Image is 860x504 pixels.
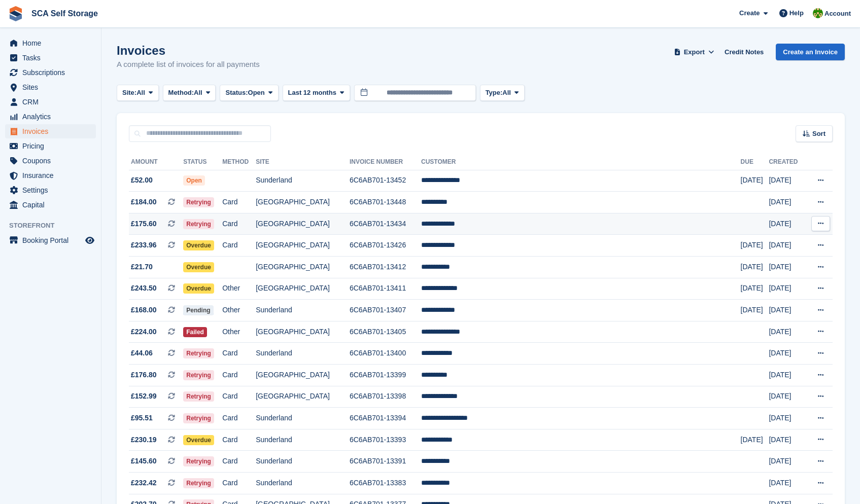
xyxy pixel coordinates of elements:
[220,85,278,101] button: Status: Open
[183,435,214,445] span: Overdue
[131,348,153,358] span: £44.06
[350,192,421,213] td: 6C6AB701-13448
[769,343,805,365] td: [DATE]
[672,44,716,60] button: Export
[769,386,805,408] td: [DATE]
[350,473,421,494] td: 6C6AB701-13383
[480,85,525,101] button: Type: All
[131,197,157,207] span: £184.00
[502,88,511,98] span: All
[222,278,256,300] td: Other
[288,88,336,98] span: Last 12 months
[131,240,157,250] span: £233.96
[350,235,421,257] td: 6C6AB701-13426
[22,51,83,65] span: Tasks
[789,8,804,18] span: Help
[5,51,96,65] a: menu
[222,473,256,494] td: Card
[22,183,83,197] span: Settings
[222,213,256,235] td: Card
[131,219,157,229] span: £175.60
[350,343,421,365] td: 6C6AB701-13400
[122,88,136,98] span: Site:
[22,65,83,80] span: Subscriptions
[350,257,421,278] td: 6C6AB701-13412
[741,257,769,278] td: [DATE]
[769,429,805,451] td: [DATE]
[769,257,805,278] td: [DATE]
[256,213,350,235] td: [GEOGRAPHIC_DATA]
[222,365,256,386] td: Card
[256,365,350,386] td: [GEOGRAPHIC_DATA]
[222,451,256,473] td: Card
[350,154,421,170] th: Invoice Number
[350,408,421,429] td: 6C6AB701-13394
[22,198,83,212] span: Capital
[350,170,421,192] td: 6C6AB701-13452
[222,192,256,213] td: Card
[131,262,153,272] span: £21.70
[350,451,421,473] td: 6C6AB701-13391
[183,240,214,250] span: Overdue
[350,365,421,386] td: 6C6AB701-13399
[117,85,159,101] button: Site: All
[739,8,760,18] span: Create
[117,44,260,57] h1: Invoices
[741,429,769,451] td: [DATE]
[183,219,214,229] span: Retrying
[720,44,768,60] a: Credit Notes
[168,88,194,98] span: Method:
[812,129,825,139] span: Sort
[769,154,805,170] th: Created
[5,80,96,94] a: menu
[350,429,421,451] td: 6C6AB701-13393
[769,321,805,343] td: [DATE]
[131,456,157,466] span: £145.60
[9,221,101,231] span: Storefront
[183,456,214,466] span: Retrying
[741,154,769,170] th: Due
[22,139,83,153] span: Pricing
[248,88,265,98] span: Open
[741,300,769,321] td: [DATE]
[225,88,248,98] span: Status:
[350,213,421,235] td: 6C6AB701-13434
[163,85,216,101] button: Method: All
[684,47,705,57] span: Export
[256,473,350,494] td: Sunderland
[256,192,350,213] td: [GEOGRAPHIC_DATA]
[769,170,805,192] td: [DATE]
[256,170,350,192] td: Sunderland
[776,44,845,60] a: Create an Invoice
[222,429,256,451] td: Card
[350,321,421,343] td: 6C6AB701-13405
[222,343,256,365] td: Card
[813,8,823,18] img: Sam Chapman
[486,88,503,98] span: Type:
[22,124,83,138] span: Invoices
[183,478,214,488] span: Retrying
[129,154,183,170] th: Amount
[256,257,350,278] td: [GEOGRAPHIC_DATA]
[222,408,256,429] td: Card
[131,478,157,488] span: £232.42
[131,305,157,315] span: £168.00
[5,139,96,153] a: menu
[222,154,256,170] th: Method
[22,110,83,124] span: Analytics
[5,233,96,247] a: menu
[283,85,350,101] button: Last 12 months
[741,170,769,192] td: [DATE]
[5,168,96,183] a: menu
[183,175,205,186] span: Open
[183,283,214,294] span: Overdue
[136,88,145,98] span: All
[183,197,214,207] span: Retrying
[194,88,202,98] span: All
[183,327,207,337] span: Failed
[131,413,153,423] span: £95.51
[222,235,256,257] td: Card
[84,234,96,246] a: Preview store
[421,154,741,170] th: Customer
[183,413,214,423] span: Retrying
